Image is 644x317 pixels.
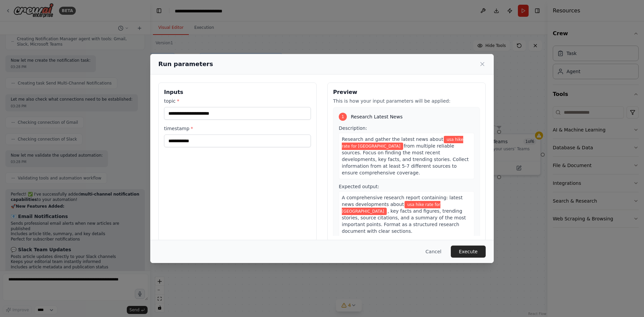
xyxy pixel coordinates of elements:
label: timestamp [164,125,311,132]
span: Expected output: [339,184,379,189]
span: Research Latest News [351,113,402,120]
p: This is how your input parameters will be applied: [333,98,480,104]
span: , key facts and figures, trending stories, source citations, and a summary of the most important ... [342,208,466,234]
div: 1 [339,113,347,121]
h3: Inputs [164,88,311,96]
button: Execute [451,246,486,258]
span: Variable: topic [342,201,440,215]
span: Variable: topic [342,136,463,150]
span: A comprehensive research report containing: latest news developments about [342,195,463,207]
h2: Run parameters [158,59,213,69]
button: Cancel [420,246,447,258]
span: Research and gather the latest news about [342,137,443,142]
span: Description: [339,125,367,131]
h3: Preview [333,88,480,96]
span: from multiple reliable sources. Focus on finding the most recent developments, key facts, and tre... [342,143,469,175]
label: topic [164,98,311,104]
